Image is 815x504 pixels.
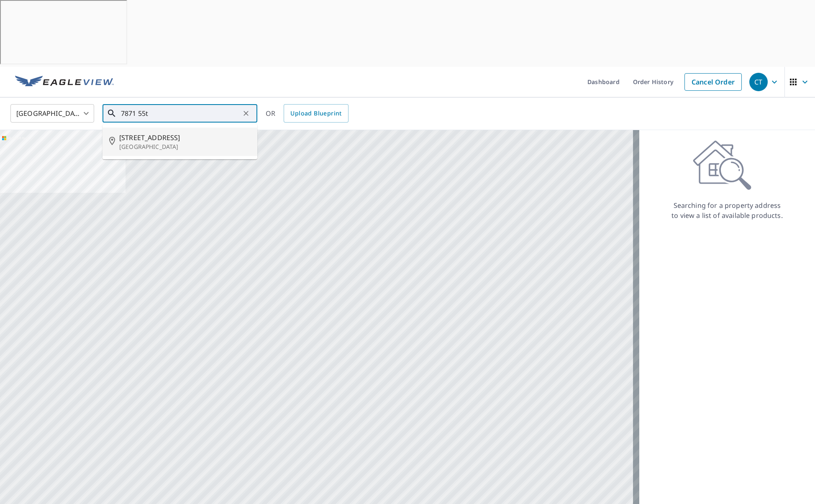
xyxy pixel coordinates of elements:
button: CT [746,67,784,97]
a: EV Logo [10,67,119,97]
input: Search by address or latitude-longitude [121,102,240,125]
p: Searching for a property address to view a list of available products. [671,200,783,220]
img: EV Logo [15,76,114,88]
div: OR [266,104,349,123]
a: Order History [626,67,680,97]
span: Upload Blueprint [290,108,341,119]
span: [STREET_ADDRESS] [119,133,251,143]
a: Upload Blueprint [284,104,348,123]
button: Clear [240,107,252,119]
div: [GEOGRAPHIC_DATA] [10,102,94,125]
div: CT [749,73,768,91]
a: Dashboard [581,67,626,97]
a: Cancel Order [684,73,742,91]
p: [GEOGRAPHIC_DATA] [119,143,251,151]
